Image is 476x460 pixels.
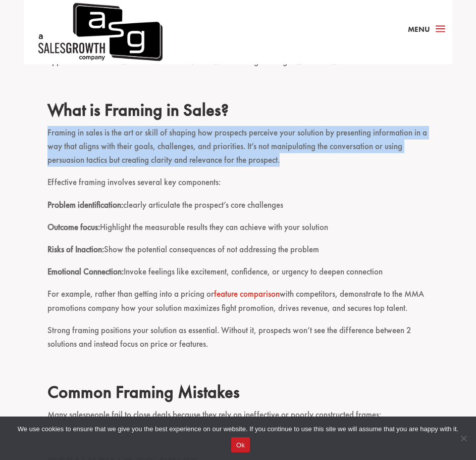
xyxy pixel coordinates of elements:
[47,244,104,255] strong: Risks of Inaction:
[47,287,428,323] p: For example, rather than getting into a pricing or with competitors, demonstrate to the MMA promo...
[47,266,124,277] strong: Emotional Connection:
[47,324,428,359] p: Strong framing positions your solution as essential. Without it, prospects won’t see the differen...
[47,100,428,126] h2: What is Framing in Sales?
[47,175,428,198] p: Effective framing involves several key components:
[47,243,428,265] p: Show the potential consequences of not addressing the problem
[231,437,250,452] button: Ok
[47,199,123,210] strong: Problem identification:
[408,24,430,34] span: Menu
[47,220,428,243] p: Highlight the measurable results they can achieve with your solution
[18,424,458,434] span: We use cookies to ensure that we give you the best experience on our website. If you continue to ...
[47,408,428,430] p: Many salespeople fail to close deals because they rely on ineffective or poorly constructed frames:
[433,22,448,37] span: a
[47,265,428,287] p: Invoke feelings like excitement, confidence, or urgency to deepen connection
[47,126,428,176] p: Framing in sales is the art or skill of shaping how prospects perceive your solution by presentin...
[47,198,428,220] p: clearly articulate the prospect’s core challenges
[47,221,100,233] strong: Outcome focus:
[458,433,468,443] span: No
[47,382,428,408] h2: Common Framing Mistakes
[214,288,280,299] a: feature comparison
